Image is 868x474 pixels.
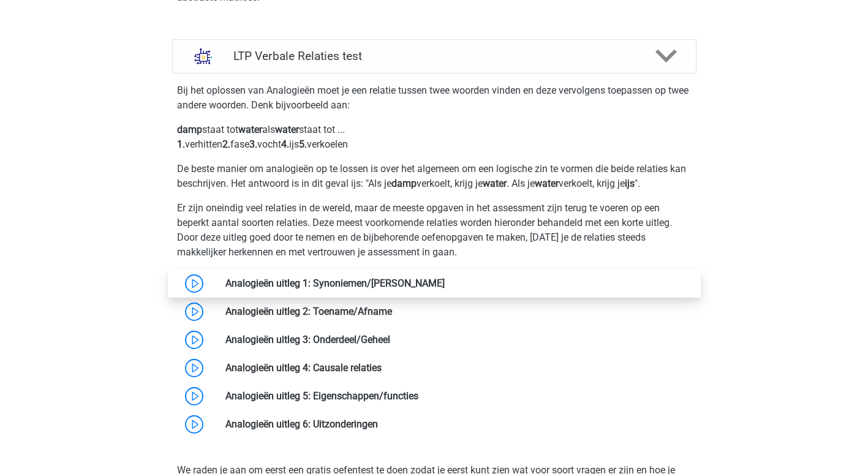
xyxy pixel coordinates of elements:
b: 1. [177,138,185,150]
b: water [238,124,262,135]
b: water [483,178,507,189]
div: Analogieën uitleg 2: Toename/Afname [216,304,696,319]
b: 5. [299,138,307,150]
b: 3. [249,138,257,150]
div: Analogieën uitleg 6: Uitzonderingen [216,417,696,432]
p: Er zijn oneindig veel relaties in de wereld, maar de meeste opgaven in het assessment zijn terug ... [177,201,692,260]
b: 4. [281,138,289,150]
b: ijs [625,178,635,189]
b: damp [177,124,202,135]
div: Analogieën uitleg 5: Eigenschappen/functies [216,389,696,404]
img: analogieen [187,40,219,72]
b: damp [391,178,417,189]
p: Bij het oplossen van Analogieën moet je een relatie tussen twee woorden vinden en deze vervolgens... [177,83,692,113]
div: Analogieën uitleg 1: Synoniemen/[PERSON_NAME] [216,276,696,291]
a: analogieen LTP Verbale Relaties test [167,39,701,73]
b: 2. [222,138,230,150]
div: Analogieën uitleg 4: Causale relaties [216,361,696,375]
h4: LTP Verbale Relaties test [233,49,635,63]
div: Analogieën uitleg 3: Onderdeel/Geheel [216,333,696,347]
b: water [275,124,299,135]
b: water [535,178,559,189]
p: De beste manier om analogieën op te lossen is over het algemeen om een logische zin te vormen die... [177,162,692,191]
p: staat tot als staat tot ... verhitten fase vocht ijs verkoelen [177,122,692,152]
